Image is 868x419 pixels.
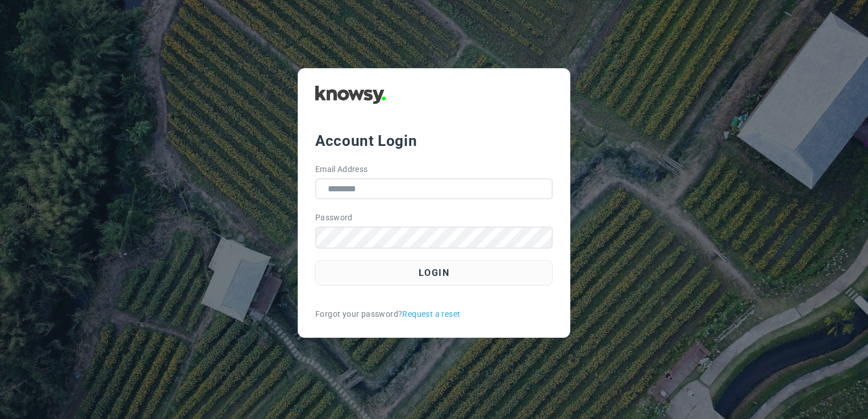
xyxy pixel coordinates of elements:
[315,308,553,320] div: Forgot your password?
[315,164,368,175] label: Email Address
[315,212,353,224] label: Password
[402,308,460,320] a: Request a reset
[315,260,553,286] button: Login
[315,131,553,151] div: Account Login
